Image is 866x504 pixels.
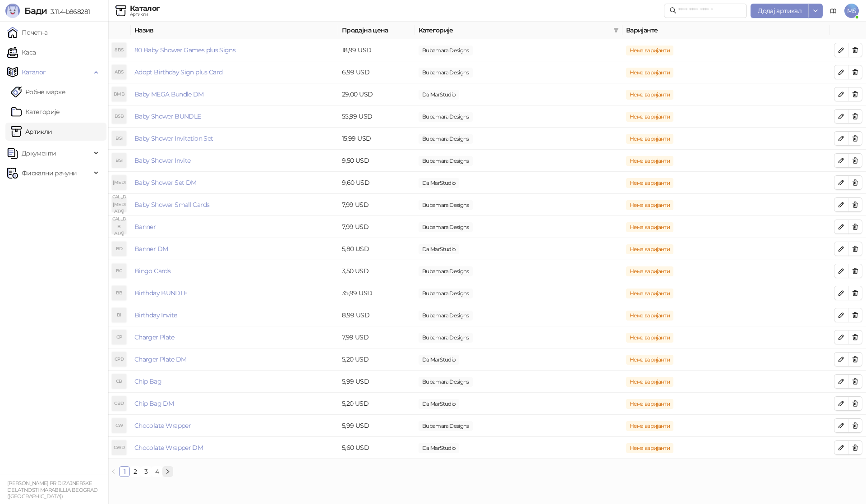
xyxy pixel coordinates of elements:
td: 80 Baby Shower Games plus Signs [131,39,338,61]
td: Bingo Cards [131,260,338,282]
th: Назив [131,22,338,39]
li: 4 [152,466,162,477]
a: Baby Shower Invite [134,156,190,165]
td: 35,99 USD [338,282,415,304]
td: Charger Plate DM [131,348,338,371]
a: Категорије [11,103,60,121]
td: Baby Shower Set DM [131,172,338,194]
span: filter [612,23,621,37]
div: BB [112,286,126,300]
td: Baby Shower Invitation Set [131,128,338,150]
a: 1 [120,467,129,477]
td: 6,99 USD [338,61,415,83]
span: Нема варијанти [626,222,673,232]
span: Нема варијанти [626,112,673,122]
a: 2 [130,467,140,477]
td: Birthday BUNDLE [131,282,338,304]
a: 80 Baby Shower Games plus Signs [134,46,235,54]
td: 18,99 USD [338,39,415,61]
span: Документи [22,144,56,162]
div: BD [112,242,126,256]
span: Нема варијанти [626,266,673,276]
a: Baby MEGA Bundle DM [134,90,204,98]
span: Нема варијанти [626,377,673,387]
div: CBD [112,396,126,411]
td: Birthday Invite [131,304,338,326]
img: Artikli [115,5,126,16]
td: Chocolate Wrapper [131,415,338,437]
div: Артикли [130,12,160,17]
td: 7,99 USD [338,326,415,348]
li: Претходна страна [108,466,119,477]
span: Bubamara Designs [419,222,473,232]
span: DalMarStudio [419,178,459,188]
td: Charger Plate [131,326,338,348]
span: 3.11.4-b868281 [47,8,90,16]
td: Baby Shower BUNDLE [131,105,338,128]
a: 3 [141,467,151,477]
span: Фискални рачуни [22,164,77,182]
a: ArtikliАртикли [11,123,52,141]
div: BC [112,264,126,278]
span: Bubamara Designs [419,289,473,298]
div: CB [112,374,126,389]
span: Нема варијанти [626,289,673,298]
td: Chocolate Wrapper DM [131,437,338,459]
th: Варијанте [622,22,830,39]
span: Нема варијанти [626,90,673,100]
a: Baby Shower Set DM [134,179,196,187]
td: 8,99 USD [338,304,415,326]
span: right [165,469,170,474]
div: CW [112,418,126,433]
a: Banner DM [134,245,168,253]
div: B [112,220,126,234]
span: Bubamara Designs [419,156,473,166]
div: CP [112,330,126,344]
li: Следећа страна [162,466,173,477]
span: filter [613,27,619,33]
span: DalMarStudio [419,355,459,365]
span: Категорије [419,25,610,35]
span: Bubamara Designs [419,112,473,122]
td: Baby Shower Small Cards [131,194,338,216]
span: MS [844,4,859,18]
td: 9,50 USD [338,150,415,172]
span: Нема варијанти [626,311,673,321]
span: Бади [24,5,47,16]
a: Banner [134,223,156,231]
div: ABS [112,65,126,79]
li: 3 [141,466,152,477]
td: 5,20 USD [338,393,415,415]
span: Додај артикал [758,7,802,15]
span: Нема варијанти [626,399,673,409]
span: Нема варијанти [626,200,673,210]
span: Bubamara Designs [419,68,473,78]
div: BSB [112,109,126,124]
a: Каса [7,43,36,61]
span: Нема варијанти [626,68,673,78]
span: DalMarStudio [419,399,459,409]
a: Adopt Birthday Sign plus Card [134,68,222,76]
div: CWD [112,440,126,455]
span: Bubamara Designs [419,333,473,343]
span: Нема варијанти [626,421,673,431]
a: Chocolate Wrapper DM [134,444,203,452]
span: Bubamara Designs [419,134,473,144]
td: Banner [131,216,338,238]
a: Chocolate Wrapper [134,422,191,430]
div: CPD [112,352,126,367]
span: Bubamara Designs [419,46,473,55]
div: BSI [112,131,126,146]
img: Logo [5,4,20,18]
a: Bingo Cards [134,267,170,275]
span: Bubamara Designs [419,266,473,276]
span: DalMarStudio [419,443,459,453]
div: [MEDICAL_DATA] [112,197,126,212]
td: 55,99 USD [338,105,415,128]
td: 3,50 USD [338,260,415,282]
td: 15,99 USD [338,128,415,150]
small: [PERSON_NAME] PR DIZAJNERSKE DELATNOSTI MARABILLIA BEOGRAD ([GEOGRAPHIC_DATA]) [7,480,97,499]
div: 8BS [112,43,126,57]
td: 9,60 USD [338,172,415,194]
a: Birthday BUNDLE [134,289,187,297]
